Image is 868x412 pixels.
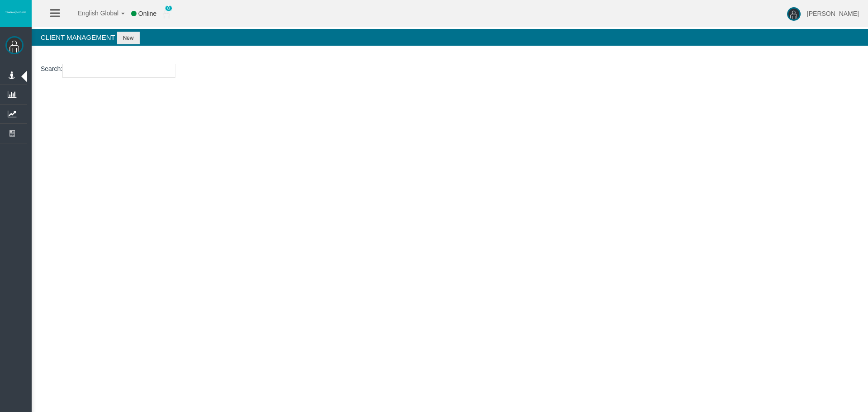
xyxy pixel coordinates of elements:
[5,10,27,14] img: logo.svg
[138,10,156,17] span: Online
[787,7,801,21] img: user-image
[41,33,115,41] span: Client Management
[117,32,140,44] button: New
[807,10,859,17] span: [PERSON_NAME]
[163,9,170,19] img: user_small.png
[41,64,61,74] label: Search
[66,9,118,17] span: English Global
[41,64,859,78] p: :
[165,5,172,11] span: 0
